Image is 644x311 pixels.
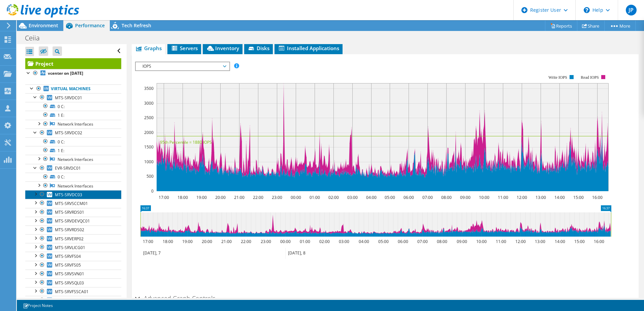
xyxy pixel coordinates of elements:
text: 13:00 [535,239,545,244]
text: 12:00 [515,239,525,244]
text: 00:00 [290,195,301,200]
a: MTS-SRVDC02 [25,129,121,137]
text: 14:00 [554,195,565,200]
a: 0 C: [25,173,121,181]
text: 13:00 [535,195,546,200]
text: 21:00 [221,239,231,244]
a: Project Notes [18,301,58,310]
text: 1000 [144,159,154,165]
span: Graphs [135,45,162,51]
text: 2500 [144,115,154,120]
text: 05:00 [384,195,395,200]
text: 03:00 [347,195,357,200]
text: 20:00 [215,195,225,200]
h1: Ceiia [22,34,50,42]
a: MTS-SRVERP02 [25,234,121,243]
text: 12:00 [516,195,527,200]
text: 3500 [144,85,154,91]
a: More [604,21,636,31]
text: 15:00 [574,239,584,244]
a: 1 E: [25,146,121,155]
span: MTS-SRVSQL03 [55,280,84,286]
text: 02:00 [328,195,339,200]
a: MTS-SRVFS04 [25,252,121,261]
span: MTS-SRVSVN01 [55,271,84,277]
a: MTS-SRVFSSCA01 [25,287,121,296]
span: Installed Applications [278,45,339,51]
text: 14:00 [554,239,565,244]
span: MTS-SRVLICG01 [55,245,85,250]
a: Virtual Machines [25,84,121,93]
span: MTS-SRVDEVQC01 [55,218,90,224]
a: MTS-SRVFS05 [25,261,121,270]
span: Tech Refresh [122,22,151,29]
text: 18:00 [162,239,173,244]
a: 0 C: [25,102,121,111]
text: 500 [147,173,154,179]
a: MTS-SRVRDS01 [25,208,121,217]
text: 10:00 [476,239,486,244]
text: 22:00 [240,239,251,244]
a: Project [25,58,121,69]
a: MTS-SRVSQL03 [25,278,121,287]
a: 0 C: [25,137,121,146]
span: Inventory [206,45,239,51]
a: MTS-SRVSVN01 [25,270,121,278]
a: Reports [545,21,577,31]
text: 18:00 [177,195,188,200]
a: MTS-SRVDC01 [25,93,121,102]
span: MTS-SRVDC02 [55,130,82,136]
text: 03:00 [339,239,349,244]
text: 01:00 [309,195,320,200]
span: EVR-SRVDC01 [55,165,81,171]
span: EVR-SRVAADC01 [55,298,86,303]
span: MTS-SRVFSSCA01 [55,289,89,295]
a: 1 E: [25,111,121,119]
a: EVR-SRVAADC01 [25,296,121,305]
text: 06:00 [397,239,408,244]
span: MTS-SRVFS04 [55,253,81,259]
a: MTS-SRVLICG01 [25,243,121,252]
span: MTS-SRVRDS01 [55,209,84,215]
text: 1500 [144,144,154,150]
svg: \n [584,7,590,13]
text: 07:00 [422,195,432,200]
text: 3000 [144,100,154,106]
span: Disks [248,45,269,51]
text: 15:00 [573,195,583,200]
span: MTS-SRVDC03 [55,192,82,198]
text: 05:00 [378,239,388,244]
text: 07:00 [417,239,427,244]
text: 19:00 [182,239,192,244]
a: MTS-SRVSCCM01 [25,199,121,208]
text: Write IOPS [548,75,567,80]
a: EVR-SRVDC01 [25,164,121,173]
a: Network Interfaces [25,120,121,129]
text: 00:00 [280,239,290,244]
a: Share [577,21,605,31]
text: 22:00 [253,195,263,200]
span: Environment [29,22,58,29]
text: 20:00 [201,239,212,244]
text: 11:00 [495,239,506,244]
text: 23:00 [271,195,282,200]
text: 10:00 [479,195,489,200]
b: vcenter on [DATE] [48,70,83,76]
text: 17:00 [158,195,169,200]
a: Network Interfaces [25,181,121,190]
text: 17:00 [142,239,153,244]
text: 19:00 [196,195,206,200]
a: MTS-SRVRDS02 [25,226,121,234]
text: 09:00 [456,239,467,244]
span: Servers [171,45,198,51]
span: MTS-SRVDC01 [55,95,82,101]
text: 11:00 [497,195,508,200]
text: 0 [151,188,154,194]
text: 01:00 [299,239,310,244]
text: 08:00 [441,195,451,200]
span: IOPS [139,62,226,70]
span: MTS-SRVSCCM01 [55,201,88,206]
a: vcenter on [DATE] [25,69,121,78]
text: 08:00 [437,239,447,244]
span: MTS-SRVERP02 [55,236,84,242]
